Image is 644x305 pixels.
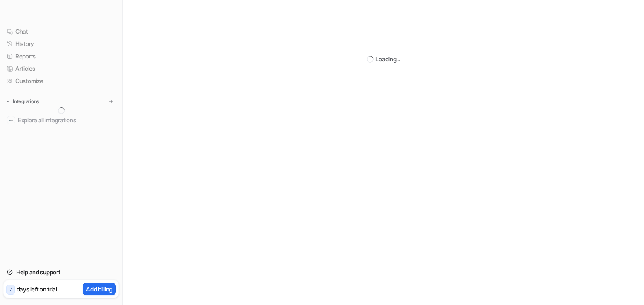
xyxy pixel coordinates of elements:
img: menu_add.svg [108,98,114,104]
a: Articles [3,63,119,75]
p: days left on trial [17,285,57,293]
a: Explore all integrations [3,114,119,126]
div: Loading... [375,55,400,63]
p: Integrations [13,98,39,105]
a: Reports [3,50,119,62]
img: expand menu [5,98,11,104]
a: Customize [3,75,119,87]
img: explore all integrations [7,116,15,124]
p: Add billing [86,285,112,293]
p: 7 [9,286,12,293]
a: Chat [3,26,119,37]
button: Integrations [3,97,42,106]
a: History [3,38,119,50]
a: Help and support [3,266,119,278]
button: Add billing [83,283,116,295]
span: Explore all integrations [18,113,115,127]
